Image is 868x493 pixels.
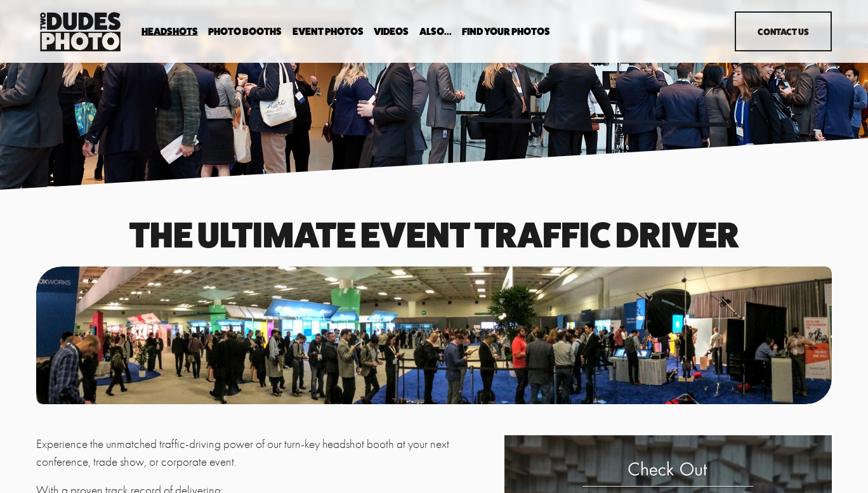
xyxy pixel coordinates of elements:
a: Event Photos [293,25,364,37]
a: folder dropdown [462,25,550,37]
a: folder dropdown [141,25,198,37]
a: Videos [374,25,409,37]
a: folder dropdown [208,25,282,37]
h1: The Ultimate event traffic driver [36,218,831,251]
a: folder dropdown [419,25,452,37]
span: Find Your Photos [462,27,550,37]
span: Also... [419,27,452,37]
span: Headshots [141,27,198,37]
p: Experience the unmatched traffic-driving power of our turn-key headshot booth at your next confer... [36,435,497,472]
span: Photo Booths [208,27,282,37]
img: Two Dudes Photo | Headshots, Portraits &amp; Photo Booths [36,9,124,55]
a: Contact Us [735,11,831,51]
